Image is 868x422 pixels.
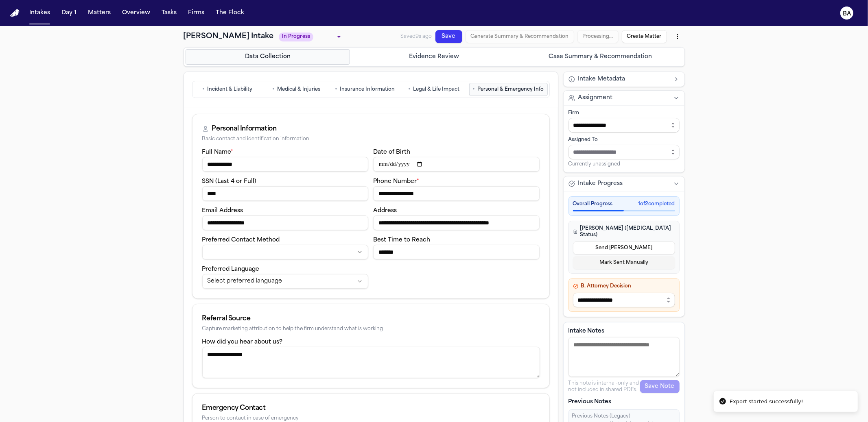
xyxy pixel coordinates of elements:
h4: B. Attorney Decision [573,283,675,289]
span: Assignment [578,94,613,102]
span: 1 of 2 completed [638,201,675,207]
div: Referral Source [202,314,540,324]
button: Create Matter [622,30,667,43]
button: Send [PERSON_NAME] [573,241,675,255]
label: Date of Birth [373,149,410,155]
button: Go to Incident & Liability [194,83,261,96]
span: Saved 9s ago [401,34,432,39]
a: Home [10,9,20,17]
img: Finch Logo [10,9,20,17]
label: Address [373,208,397,214]
textarea: Intake notes [568,337,680,377]
span: Personal & Emergency Info [478,86,544,93]
button: Intake Progress [564,176,684,191]
button: Tasks [158,6,180,20]
nav: Intake steps [186,49,683,65]
label: Best Time to Reach [373,237,430,243]
div: Export started successfully! [730,398,803,406]
label: Preferred Language [202,266,260,272]
button: More actions [670,29,685,44]
input: Select firm [568,118,680,133]
button: Go to Data Collection step [186,49,350,65]
div: Previous Notes (Legacy) [572,413,676,420]
div: Assigned To [568,137,680,143]
span: • [335,85,338,94]
div: Personal Information [212,124,277,134]
button: Intakes [26,6,53,20]
span: Intake Metadata [578,75,625,83]
h1: [PERSON_NAME] Intake [184,31,274,42]
input: Best time to reach [373,245,540,259]
button: Go to Personal & Emergency Info [469,83,548,96]
span: • [408,85,411,94]
label: Preferred Contact Method [202,237,280,243]
button: Firms [185,6,208,20]
span: Insurance Information [340,86,395,93]
h4: [PERSON_NAME] ([MEDICAL_DATA] Status) [573,225,675,238]
input: Full name [202,157,369,172]
button: Intake Metadata [564,72,684,87]
div: Firm [568,110,680,116]
button: The Flock [212,6,247,20]
button: Go to Insurance Information [332,83,399,96]
label: How did you hear about us? [202,339,283,345]
button: Day 1 [58,6,80,20]
div: Capture marketing attribution to help the firm understand what is working [202,326,540,332]
label: SSN (Last 4 or Full) [202,178,257,185]
button: Go to Medical & Injuries [263,83,330,96]
label: Phone Number [373,178,419,185]
label: Intake Notes [568,327,680,335]
span: Medical & Injuries [277,86,320,93]
p: This note is internal-only and not included in shared PDFs. [568,380,640,393]
button: Save [435,30,462,43]
span: Incident & Liability [208,86,253,93]
label: Email Address [202,208,243,214]
button: Mark Sent Manually [573,256,675,269]
span: Intake Progress [578,180,623,188]
button: Go to Legal & Life Impact [400,83,468,96]
span: • [473,85,475,94]
div: Person to contact in case of emergency [202,415,540,422]
button: Go to Evidence Review step [352,49,516,65]
div: Emergency Contact [202,403,540,413]
button: Overview [119,6,153,20]
input: Email address [202,215,369,230]
input: SSN [202,186,369,201]
button: Matters [85,6,114,20]
div: Basic contact and identification information [202,136,540,142]
span: • [272,85,275,94]
span: In Progress [279,33,314,41]
label: Full Name [202,149,234,155]
input: Phone number [373,186,540,201]
input: Assign to staff member [568,145,680,159]
span: Overall Progress [573,201,613,207]
input: Date of birth [373,157,540,172]
span: • [203,85,205,94]
div: Update intake status [279,31,344,42]
button: Assignment [564,91,684,105]
input: Address [373,215,540,230]
button: Go to Case Summary & Recommendation step [518,49,683,65]
span: Currently unassigned [568,161,621,167]
span: Legal & Life Impact [413,86,459,93]
p: Previous Notes [568,398,680,406]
